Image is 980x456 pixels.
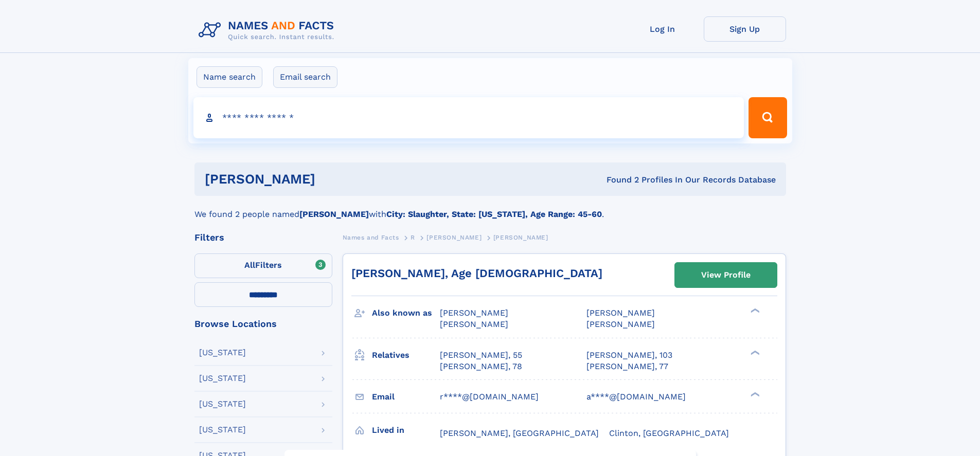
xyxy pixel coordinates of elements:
a: [PERSON_NAME] [426,231,482,244]
a: [PERSON_NAME], 78 [440,361,522,372]
a: [PERSON_NAME], Age [DEMOGRAPHIC_DATA] [351,267,602,280]
a: [PERSON_NAME], 103 [586,350,672,361]
div: ❯ [748,349,760,356]
b: [PERSON_NAME] [299,209,369,219]
span: [PERSON_NAME] [440,319,508,329]
a: Sign Up [704,16,786,42]
div: [US_STATE] [199,400,246,408]
div: [US_STATE] [199,374,246,382]
a: Names and Facts [343,231,399,244]
h3: Also known as [372,304,440,322]
label: Name search [197,66,262,88]
span: [PERSON_NAME] [586,308,655,318]
span: [PERSON_NAME] [440,308,508,318]
div: ❯ [748,391,760,397]
label: Filters [194,253,332,278]
h3: Lived in [372,422,440,439]
span: R [411,234,415,241]
div: [US_STATE] [199,349,246,357]
div: [US_STATE] [199,426,246,434]
input: search input [193,97,744,138]
div: Browse Locations [194,319,332,329]
div: ❯ [748,307,760,314]
a: [PERSON_NAME], 55 [440,350,522,361]
span: [PERSON_NAME] [493,234,548,241]
button: Search Button [749,97,787,138]
a: View Profile [675,263,777,287]
span: All [244,260,255,270]
h1: [PERSON_NAME] [205,173,461,186]
a: R [411,231,415,244]
span: [PERSON_NAME], [GEOGRAPHIC_DATA] [440,428,599,438]
h3: Relatives [372,346,440,364]
div: Filters [194,233,332,242]
a: [PERSON_NAME], 77 [586,361,668,372]
div: View Profile [701,263,751,287]
label: Email search [273,66,337,88]
div: We found 2 people named with . [194,196,786,221]
a: Log In [621,16,704,42]
span: Clinton, [GEOGRAPHIC_DATA] [609,428,729,438]
span: [PERSON_NAME] [586,319,655,329]
span: [PERSON_NAME] [426,234,482,241]
div: Found 2 Profiles In Our Records Database [461,174,776,186]
img: Logo Names and Facts [194,16,343,44]
h3: Email [372,388,440,406]
b: City: Slaughter, State: [US_STATE], Age Range: 45-60 [386,209,602,219]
